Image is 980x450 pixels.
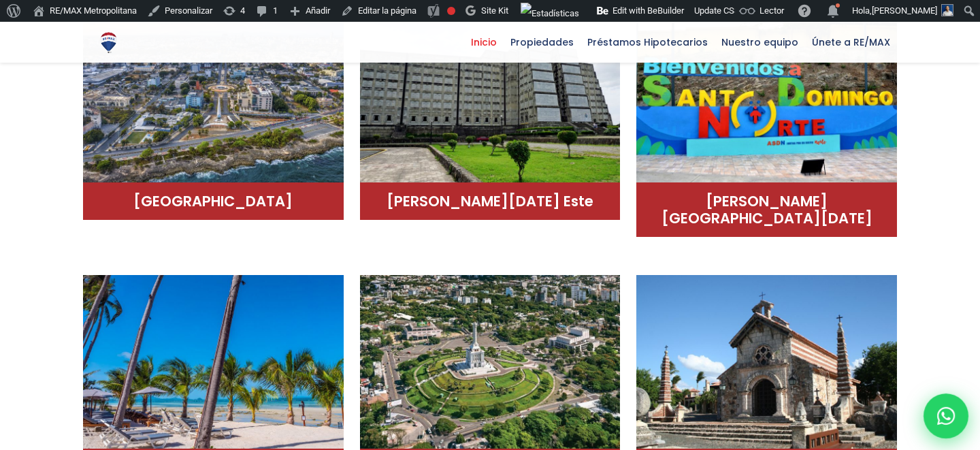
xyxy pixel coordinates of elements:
img: Visitas de 48 horas. Haz clic para ver más estadísticas del sitio. [521,3,579,25]
a: RE/MAX Metropolitana [97,22,120,63]
h4: [PERSON_NAME][DATE] Este [374,193,607,210]
img: Santo Domingo Norte [636,9,897,193]
a: Préstamos Hipotecarios [581,22,715,63]
span: Nuestro equipo [715,32,805,52]
span: Site Kit [481,5,508,16]
span: [PERSON_NAME] [872,5,937,16]
a: Propiedades [504,22,581,63]
img: Distrito Nacional (3) [360,9,621,193]
h4: [PERSON_NAME][GEOGRAPHIC_DATA][DATE] [650,193,883,227]
h4: [GEOGRAPHIC_DATA] [97,193,330,210]
a: Nuestro equipo [715,22,805,63]
img: Distrito Nacional (2) [83,9,344,193]
div: Frase clave objetivo no establecida [447,7,455,15]
img: Logo de REMAX [97,31,120,54]
span: Únete a RE/MAX [805,32,897,52]
a: Inicio [464,22,504,63]
span: Inicio [464,32,504,52]
span: Préstamos Hipotecarios [581,32,715,52]
a: Únete a RE/MAX [805,22,897,63]
span: Propiedades [504,32,581,52]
